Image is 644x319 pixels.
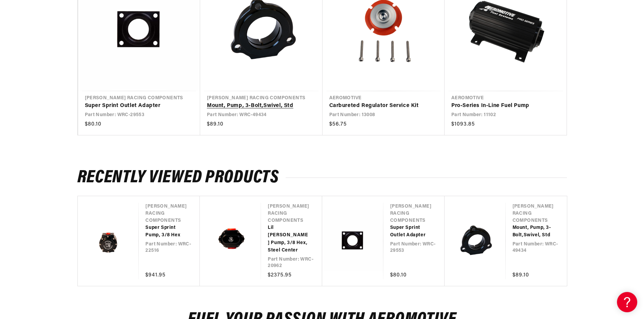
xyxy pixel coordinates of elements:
a: Super Sprint Outlet Adapter [85,102,187,110]
a: Pro-Series In-Line Fuel Pump [451,102,553,110]
a: Super Sprint Outlet Adapter [390,224,431,239]
a: Carbureted Regulator Service Kit [329,102,431,110]
a: Mount, Pump, 3-Bolt,Swivel, Std [512,224,553,239]
h2: Recently Viewed Products [77,170,567,186]
a: Super Sprint Pump, 3/8 Hex [145,224,186,239]
ul: Slider [77,196,567,286]
a: Mount, Pump, 3-Bolt,Swivel, Std [207,102,309,110]
a: Lil [PERSON_NAME] Pump, 3/8 Hex, Steel Center [268,224,309,255]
